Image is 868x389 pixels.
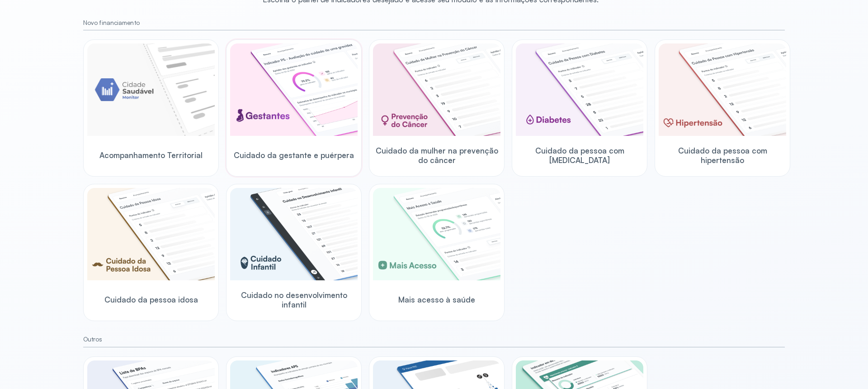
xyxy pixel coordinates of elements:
[230,43,358,136] img: pregnants.png
[104,295,198,304] span: Cuidado da pessoa idosa
[373,188,500,280] img: healthcare-greater-access.png
[398,295,475,304] span: Mais acesso à saúde
[516,43,643,136] img: diabetics.png
[87,188,215,280] img: elderly.png
[99,150,203,160] span: Acompanhamento Territorial
[230,188,358,280] img: child-development.png
[83,19,785,27] small: Novo financiamento
[516,146,643,165] span: Cuidado da pessoa com [MEDICAL_DATA]
[230,290,358,310] span: Cuidado no desenvolvimento infantil
[83,336,785,343] small: Outros
[659,146,786,165] span: Cuidado da pessoa com hipertensão
[373,43,500,136] img: woman-cancer-prevention-care.png
[87,43,215,136] img: placeholder-module-ilustration.png
[659,43,786,136] img: hypertension.png
[234,150,354,160] span: Cuidado da gestante e puérpera
[373,146,500,165] span: Cuidado da mulher na prevenção do câncer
